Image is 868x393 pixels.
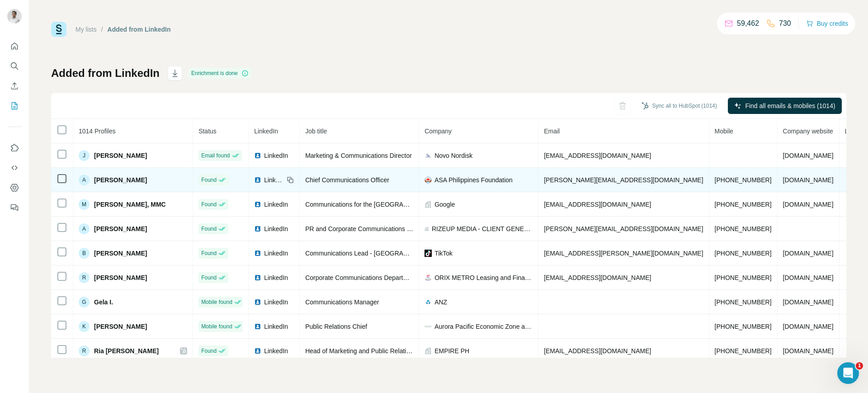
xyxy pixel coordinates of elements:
[7,38,22,54] button: Quick start
[79,175,90,185] div: A
[432,224,533,233] span: RIZEUP MEDIA - CLIENT GENERATION FOR LAWYERS.
[544,347,651,355] span: [EMAIL_ADDRESS][DOMAIN_NAME]
[79,272,90,283] div: R
[305,250,519,257] span: Communications Lead - [GEOGRAPHIC_DATA] and [GEOGRAPHIC_DATA]
[305,298,379,306] span: Communications Manager
[783,250,834,257] span: [DOMAIN_NAME]
[94,298,113,307] span: Gela I.
[254,201,261,208] img: LinkedIn logo
[425,274,432,281] img: company-logo
[425,128,452,135] span: Company
[254,176,261,184] img: LinkedIn logo
[305,323,367,330] span: Public Relations Chief
[715,225,772,232] span: [PHONE_NUMBER]
[305,201,519,208] span: Communications for the [GEOGRAPHIC_DATA] and [GEOGRAPHIC_DATA]
[425,250,432,257] img: company-logo
[79,223,90,234] div: A
[94,273,147,282] span: [PERSON_NAME]
[94,151,147,160] span: [PERSON_NAME]
[254,347,261,355] img: LinkedIn logo
[7,58,22,74] button: Search
[837,362,859,384] iframe: Intercom live chat
[425,323,432,330] img: company-logo
[201,249,217,257] span: Found
[201,274,217,282] span: Found
[544,152,651,159] span: [EMAIL_ADDRESS][DOMAIN_NAME]
[305,347,416,355] span: Head of Marketing and Public Relations
[254,128,278,135] span: LinkedIn
[201,322,232,331] span: Mobile found
[254,225,261,232] img: LinkedIn logo
[198,128,217,135] span: Status
[544,128,560,135] span: Email
[728,98,842,114] button: Find all emails & mobiles (1014)
[7,140,22,156] button: Use Surfe on LinkedIn
[783,152,834,159] span: [DOMAIN_NAME]
[544,225,703,232] span: [PERSON_NAME][EMAIL_ADDRESS][DOMAIN_NAME]
[79,128,116,135] span: 1014 Profiles
[264,273,288,282] span: LinkedIn
[783,201,834,208] span: [DOMAIN_NAME]
[434,322,533,331] span: Aurora Pacific Economic Zone and Freeport Authority
[94,346,159,355] span: Ria [PERSON_NAME]
[715,176,772,184] span: [PHONE_NUMBER]
[715,128,733,135] span: Mobile
[745,101,835,110] span: Find all emails & mobiles (1014)
[434,273,533,282] span: ORIX METRO Leasing and Finance
[201,176,217,184] span: Found
[779,18,791,29] p: 730
[305,128,327,135] span: Job title
[79,321,90,332] div: K
[94,200,166,209] span: [PERSON_NAME], MMC
[79,248,90,259] div: B
[434,298,447,307] span: ANZ
[264,175,284,185] span: LinkedIn
[806,17,848,30] button: Buy credits
[94,322,147,331] span: [PERSON_NAME]
[715,298,772,306] span: [PHONE_NUMBER]
[264,346,288,355] span: LinkedIn
[94,175,147,185] span: [PERSON_NAME]
[94,224,147,233] span: [PERSON_NAME]
[189,68,251,79] div: Enrichment is done
[7,199,22,216] button: Feedback
[7,160,22,176] button: Use Surfe API
[783,347,834,355] span: [DOMAIN_NAME]
[7,98,22,114] button: My lists
[7,78,22,94] button: Enrich CSV
[264,249,288,258] span: LinkedIn
[544,176,703,184] span: [PERSON_NAME][EMAIL_ADDRESS][DOMAIN_NAME]
[783,298,834,306] span: [DOMAIN_NAME]
[715,274,772,281] span: [PHONE_NUMBER]
[79,150,90,161] div: J
[79,199,90,210] div: M
[254,274,261,281] img: LinkedIn logo
[201,347,217,355] span: Found
[51,22,66,37] img: Surfe Logo
[425,176,432,184] img: company-logo
[264,224,288,233] span: LinkedIn
[201,152,230,160] span: Email found
[79,297,90,308] div: G
[783,274,834,281] span: [DOMAIN_NAME]
[783,323,834,330] span: [DOMAIN_NAME]
[264,151,288,160] span: LinkedIn
[305,225,425,232] span: PR and Corporate Communications Officer
[201,298,232,306] span: Mobile found
[783,176,834,184] span: [DOMAIN_NAME]
[715,323,772,330] span: [PHONE_NUMBER]
[264,298,288,307] span: LinkedIn
[737,18,759,29] p: 59,462
[434,175,513,185] span: ASA Philippines Foundation
[254,298,261,306] img: LinkedIn logo
[544,250,703,257] span: [EMAIL_ADDRESS][PERSON_NAME][DOMAIN_NAME]
[264,322,288,331] span: LinkedIn
[715,250,772,257] span: [PHONE_NUMBER]
[305,152,412,159] span: Marketing & Communications Director
[201,225,217,233] span: Found
[7,180,22,196] button: Dashboard
[51,66,160,80] h1: Added from LinkedIn
[79,346,90,356] div: R
[783,128,833,135] span: Company website
[254,250,261,257] img: LinkedIn logo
